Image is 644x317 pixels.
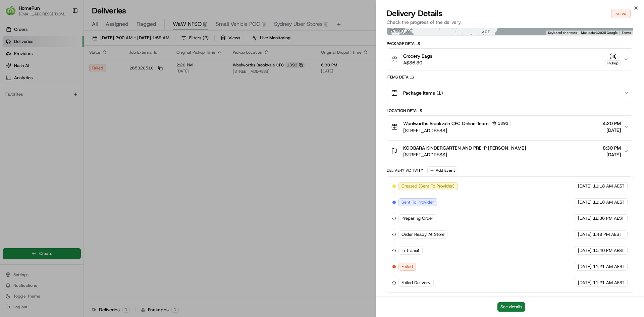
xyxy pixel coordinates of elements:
[403,127,511,134] span: [STREET_ADDRESS]
[593,199,625,205] span: 11:18 AM AEST
[401,231,444,237] span: Order Ready At Store
[603,120,621,127] span: 4:20 PM
[401,215,433,221] span: Preparing Order
[578,264,592,270] span: [DATE]
[401,183,454,189] span: Created (Sent To Provider)
[403,53,432,59] span: Grocery Bags
[387,74,633,80] div: Items Details
[403,59,432,66] span: A$36.30
[387,141,633,162] button: KOOBARA KINDERGARTEN AND PRE-P [PERSON_NAME][STREET_ADDRESS]8:30 PM[DATE]
[578,231,592,237] span: [DATE]
[7,7,20,20] img: Nash
[578,199,592,205] span: [DATE]
[67,114,81,119] span: Pylon
[593,215,624,221] span: 12:36 PM AEST
[401,280,431,286] span: Failed Delivery
[578,280,592,286] span: [DATE]
[403,120,489,127] span: Woolworths Brookvale CFC Online Team
[605,53,621,66] button: Pickup
[401,199,434,205] span: Sent To Provider
[593,248,624,254] span: 10:40 PM AEST
[17,43,111,50] input: Clear
[63,97,108,104] span: API Documentation
[401,264,413,270] span: Failed
[605,60,621,66] div: Pickup
[13,97,51,104] span: Knowledge Base
[578,248,592,254] span: [DATE]
[389,27,411,35] img: Google
[603,151,621,158] span: [DATE]
[593,231,622,237] span: 1:48 PM AEST
[403,145,526,151] span: KOOBARA KINDERGARTEN AND PRE-P [PERSON_NAME]
[387,116,633,138] button: Woolworths Brookvale CFC Online Team1393[STREET_ADDRESS]4:20 PM[DATE]
[387,19,633,25] p: Check the progress of the delivery.
[47,113,81,119] a: Powered byPylon
[387,41,633,46] div: Package Details
[23,64,110,71] div: Start new chat
[498,121,508,126] span: 1393
[23,71,85,76] div: We're available if you need us!
[387,82,633,104] button: Package Items (1)
[603,145,621,151] span: 8:30 PM
[401,248,420,254] span: In Transit
[497,302,525,312] button: See details
[387,108,633,113] div: Location Details
[387,8,442,19] span: Delivery Details
[548,31,577,35] button: Keyboard shortcuts
[581,31,618,35] span: Map data ©2025 Google
[578,215,592,221] span: [DATE]
[622,31,631,35] a: Terms
[54,95,110,107] a: 💻API Documentation
[593,280,625,286] span: 11:21 AM AEST
[578,183,592,189] span: [DATE]
[7,27,122,38] p: Welcome 👋
[387,168,423,173] div: Delivery Activity
[387,49,633,70] button: Grocery BagsA$36.30Pickup
[57,98,62,103] div: 💻
[593,264,625,270] span: 11:21 AM AEST
[403,151,526,158] span: [STREET_ADDRESS]
[7,64,19,76] img: 1736555255976-a54dd68f-1ca7-489b-9aae-adbdc363a1c4
[4,95,54,107] a: 📗Knowledge Base
[7,98,12,103] div: 📗
[114,66,122,74] button: Start new chat
[593,183,625,189] span: 11:18 AM AEST
[427,166,457,174] button: Add Event
[603,127,621,134] span: [DATE]
[389,27,411,35] a: Open this area in Google Maps (opens a new window)
[403,90,443,96] span: Package Items ( 1 )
